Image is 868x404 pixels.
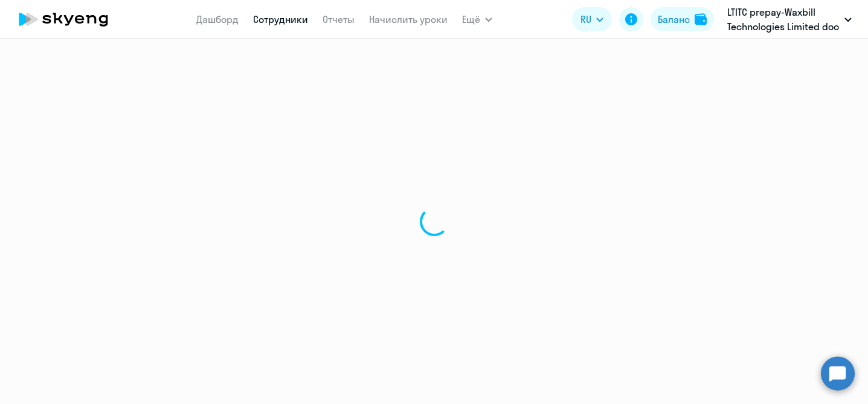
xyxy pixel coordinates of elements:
[462,12,480,27] span: Ещё
[323,13,355,25] a: Отчеты
[580,12,591,27] span: RU
[253,13,308,25] a: Сотрудники
[727,5,840,34] p: LTITC prepay-Waxbill Technologies Limited doo [GEOGRAPHIC_DATA], АНДРОМЕДА ЛАБ, ООО
[572,7,612,31] button: RU
[369,13,448,25] a: Начислить уроки
[651,7,714,31] button: Балансbalance
[196,13,239,25] a: Дашборд
[462,7,492,31] button: Ещё
[695,13,707,25] img: balance
[721,5,858,34] button: LTITC prepay-Waxbill Technologies Limited doo [GEOGRAPHIC_DATA], АНДРОМЕДА ЛАБ, ООО
[658,12,690,27] div: Баланс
